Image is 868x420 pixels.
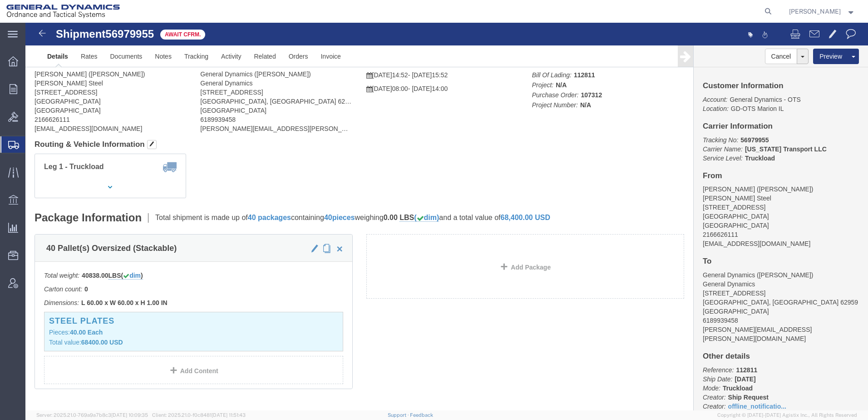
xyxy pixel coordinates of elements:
[25,23,868,410] iframe: FS Legacy Container
[36,412,148,418] span: Server: 2025.21.0-769a9a7b8c3
[6,5,120,18] img: logo
[717,411,857,419] span: Copyright © [DATE]-[DATE] Agistix Inc., All Rights Reserved
[212,412,246,418] span: [DATE] 11:51:43
[388,412,410,418] a: Support
[410,412,433,418] a: Feedback
[789,6,841,16] span: Richard Lautenbacher
[152,412,246,418] span: Client: 2025.21.0-f0c8481
[789,6,856,17] button: [PERSON_NAME]
[111,412,148,418] span: [DATE] 10:09:35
